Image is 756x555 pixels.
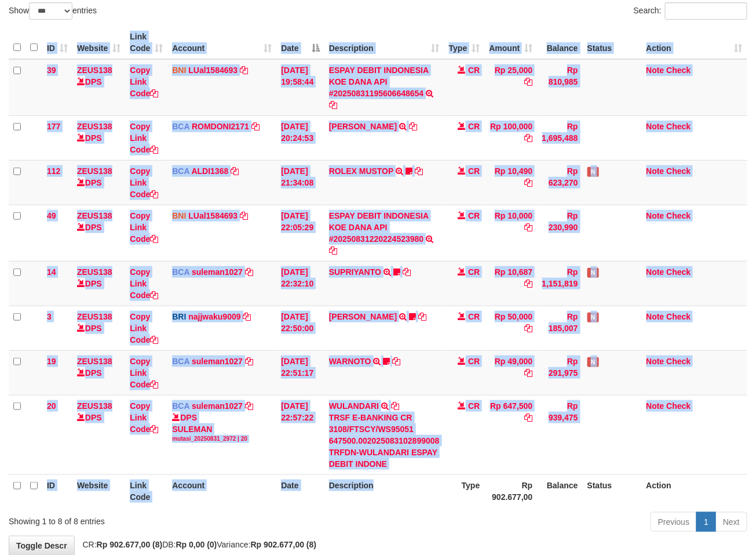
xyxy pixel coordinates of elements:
[647,357,664,366] a: Note
[47,267,56,277] span: 14
[47,312,52,321] span: 3
[583,26,642,59] th: Status
[188,312,240,321] a: najjwaku9009
[72,115,125,160] td: DPS
[647,66,664,75] a: Note
[47,166,60,176] span: 112
[47,211,56,220] span: 49
[468,166,480,176] span: CR
[251,540,317,549] strong: Rp 902.677,00 (8)
[329,211,429,244] a: ESPAY DEBIT INDONESIA KOE DANA API #20250831220224523980
[72,474,125,507] th: Website
[245,357,253,366] a: Copy suleman1027 to clipboard
[587,268,599,278] span: Has Note
[583,474,642,507] th: Status
[468,312,480,321] span: CR
[647,166,664,176] a: Note
[392,357,400,366] a: Copy WARNOTO to clipboard
[538,26,583,59] th: Balance
[485,26,538,59] th: Amount: activate to sort column ascending
[188,211,238,220] a: LUal1584693
[240,211,248,220] a: Copy LUal1584693 to clipboard
[172,412,272,443] div: DPS SULEMAN
[231,166,239,176] a: Copy ALDI1368 to clipboard
[243,312,251,321] a: Copy najjwaku9009 to clipboard
[72,350,125,395] td: DPS
[587,313,599,322] span: Has Note
[647,211,664,220] a: Note
[47,401,56,411] span: 20
[485,261,538,306] td: Rp 10,687
[538,306,583,350] td: Rp 185,007
[77,122,112,131] a: ZEUS138
[276,59,324,116] td: [DATE] 19:58:44
[29,2,72,20] select: Showentries
[172,357,189,366] span: BCA
[647,267,664,277] a: Note
[525,279,533,288] a: Copy Rp 10,687 to clipboard
[647,401,664,411] a: Note
[485,306,538,350] td: Rp 50,000
[167,474,276,507] th: Account
[667,357,691,366] a: Check
[9,511,306,527] div: Showing 1 to 8 of 8 entries
[329,312,397,321] a: [PERSON_NAME]
[276,350,324,395] td: [DATE] 22:51:17
[72,59,125,116] td: DPS
[172,435,272,443] div: mutasi_20250831_2972 | 20
[72,306,125,350] td: DPS
[485,115,538,160] td: Rp 100,000
[42,474,72,507] th: ID
[538,261,583,306] td: Rp 1,151,819
[276,205,324,261] td: [DATE] 22:05:29
[329,412,440,470] div: TRSF E-BANKING CR 3108/FTSCY/WS95051 647500.002025083102899008 TRFDN-WULANDARI ESPAY DEBIT INDONE
[468,267,480,277] span: CR
[276,26,324,59] th: Date: activate to sort column descending
[192,267,243,277] a: suleman1027
[77,312,112,321] a: ZEUS138
[77,401,112,411] a: ZEUS138
[72,160,125,205] td: DPS
[324,26,444,59] th: Description: activate to sort column ascending
[538,160,583,205] td: Rp 623,270
[188,66,238,75] a: LUal1584693
[172,312,186,321] span: BRI
[696,512,716,532] a: 1
[125,26,167,59] th: Link Code: activate to sort column ascending
[176,540,217,549] strong: Rp 0,00 (0)
[172,267,189,277] span: BCA
[329,357,371,366] a: WARNOTO
[130,66,158,98] a: Copy Link Code
[403,267,411,277] a: Copy SUPRIYANTO to clipboard
[642,474,748,507] th: Action
[276,474,324,507] th: Date
[276,115,324,160] td: [DATE] 20:24:53
[47,122,60,131] span: 177
[485,474,538,507] th: Rp 902.677,00
[130,312,158,344] a: Copy Link Code
[276,261,324,306] td: [DATE] 22:32:10
[172,66,186,75] span: BNI
[538,395,583,474] td: Rp 939,475
[587,167,599,177] span: Has Note
[715,512,747,532] a: Next
[667,267,691,277] a: Check
[9,2,97,20] label: Show entries
[276,395,324,474] td: [DATE] 22:57:22
[485,160,538,205] td: Rp 10,490
[77,66,112,75] a: ZEUS138
[485,59,538,116] td: Rp 25,000
[634,2,747,20] label: Search:
[468,401,480,411] span: CR
[485,205,538,261] td: Rp 10,000
[245,401,253,411] a: Copy suleman1027 to clipboard
[667,166,691,176] a: Check
[276,160,324,205] td: [DATE] 21:34:08
[525,178,533,187] a: Copy Rp 10,490 to clipboard
[130,357,158,389] a: Copy Link Code
[172,122,189,131] span: BCA
[276,306,324,350] td: [DATE] 22:50:00
[130,211,158,244] a: Copy Link Code
[130,122,158,154] a: Copy Link Code
[125,474,167,507] th: Link Code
